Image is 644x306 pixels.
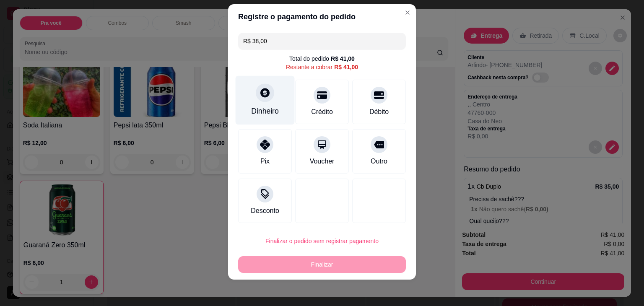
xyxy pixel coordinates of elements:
header: Registre o pagamento do pedido [228,4,416,29]
div: Dinheiro [251,106,279,117]
div: Desconto [251,206,279,216]
button: Finalizar o pedido sem registrar pagamento [238,233,406,249]
div: R$ 41,00 [334,63,358,71]
input: Ex.: hambúrguer de cordeiro [243,33,401,49]
div: Total do pedido [289,54,355,63]
div: Restante a cobrar [286,63,358,71]
div: Pix [260,156,270,166]
div: R$ 41,00 [331,54,355,63]
div: Crédito [311,107,333,117]
div: Débito [369,107,389,117]
div: Outro [371,156,387,166]
div: Voucher [310,156,335,166]
button: Close [401,6,414,19]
